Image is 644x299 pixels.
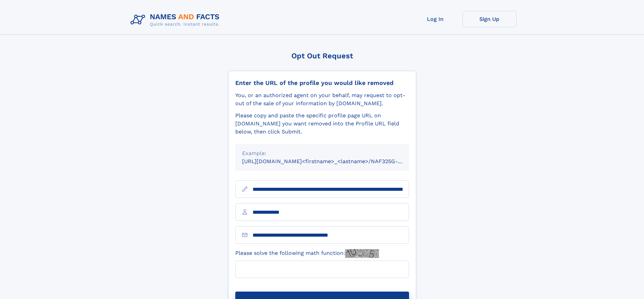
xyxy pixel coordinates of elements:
[242,149,402,157] div: Example:
[235,112,409,136] div: Please copy and paste the specific profile page URL on [DOMAIN_NAME] you want removed into the Pr...
[235,79,409,87] div: Enter the URL of the profile you would like removed
[242,158,422,165] small: [URL][DOMAIN_NAME]<firstname>_<lastname>/NAF325G-xxxxxxxx
[235,91,409,108] div: You, or an authorized agent on your behalf, may request to opt-out of the sale of your informatio...
[408,11,462,27] a: Log In
[235,249,379,258] label: Please solve the following math function:
[228,52,416,60] div: Opt Out Request
[462,11,517,27] a: Sign Up
[128,11,225,29] img: Logo Names and Facts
